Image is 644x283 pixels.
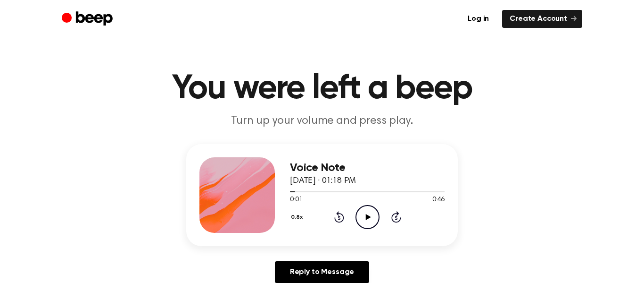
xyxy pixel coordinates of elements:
a: Create Account [502,10,582,28]
a: Log in [460,10,496,28]
span: [DATE] · 01:18 PM [290,177,356,185]
h3: Voice Note [290,162,445,174]
p: Turn up your volume and press play. [141,113,503,129]
span: 0:01 [290,195,302,205]
h1: You were left a beep [81,72,563,106]
a: Beep [62,10,115,28]
span: 0:46 [432,195,445,205]
button: 0.8x [290,209,306,225]
a: Reply to Message [275,261,369,283]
